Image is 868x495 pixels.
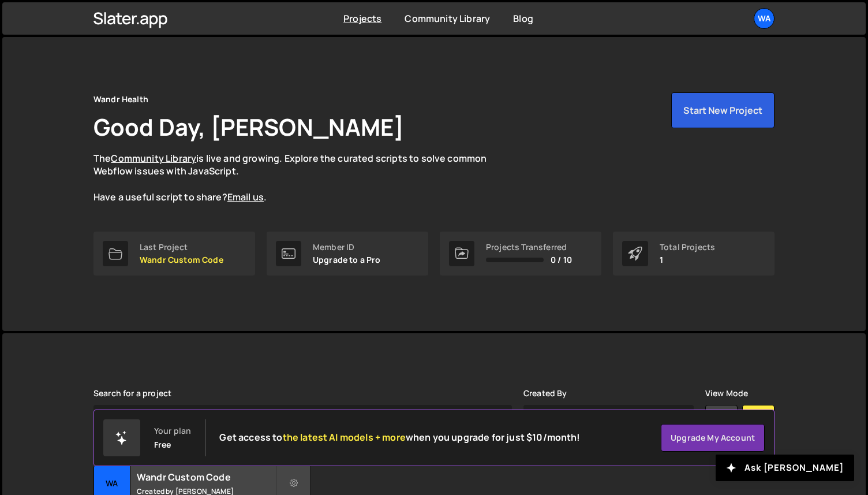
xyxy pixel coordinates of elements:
[661,424,765,452] a: Upgrade my account
[93,232,255,276] a: Last Project Wandr Custom Code
[523,389,567,398] label: Created By
[513,12,533,25] a: Blog
[111,152,196,165] a: Community Library
[227,191,264,203] a: Email us
[671,92,775,128] button: Start New Project
[154,440,171,449] div: Free
[93,92,148,106] div: Wandr Health
[405,12,490,25] a: Community Library
[219,432,580,443] h2: Get access to when you upgrade for just $10/month!
[754,8,775,29] a: Wa
[140,255,223,265] p: Wandr Custom Code
[716,455,854,481] button: Ask [PERSON_NAME]
[705,389,748,398] label: View Mode
[93,389,171,398] label: Search for a project
[140,243,223,252] div: Last Project
[93,111,404,143] h1: Good Day, [PERSON_NAME]
[486,243,572,252] div: Projects Transferred
[343,12,381,25] a: Projects
[93,405,512,437] input: Type your project...
[313,243,381,252] div: Member ID
[660,243,715,252] div: Total Projects
[551,255,572,265] span: 0 / 10
[660,255,715,265] p: 1
[93,152,509,204] p: The is live and growing. Explore the curated scripts to solve common Webflow issues with JavaScri...
[283,431,406,444] span: the latest AI models + more
[154,426,191,436] div: Your plan
[137,471,276,483] h2: Wandr Custom Code
[313,255,381,265] p: Upgrade to a Pro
